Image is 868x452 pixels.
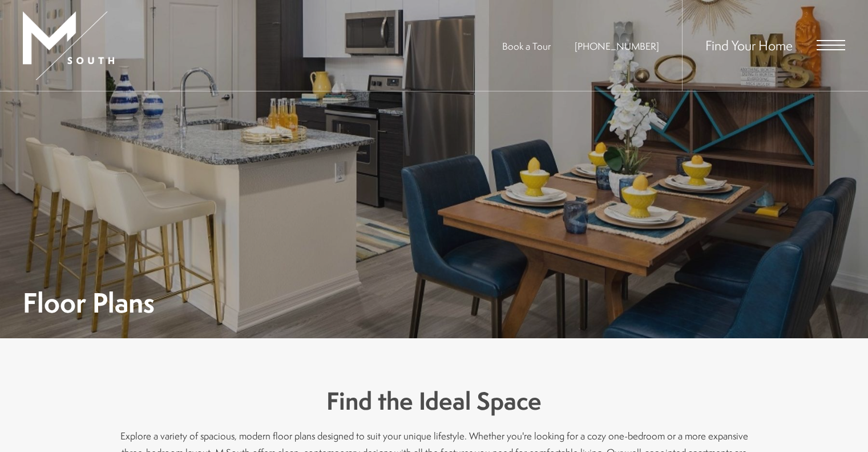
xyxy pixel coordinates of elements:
[502,39,551,53] a: Book a Tour
[575,39,659,53] span: [PHONE_NUMBER]
[817,40,845,50] button: Open Menu
[120,384,748,418] h3: Find the Ideal Space
[575,39,659,53] a: Call Us at 813-570-8014
[23,11,114,80] img: MSouth
[705,36,793,54] a: Find Your Home
[23,290,155,315] h1: Floor Plans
